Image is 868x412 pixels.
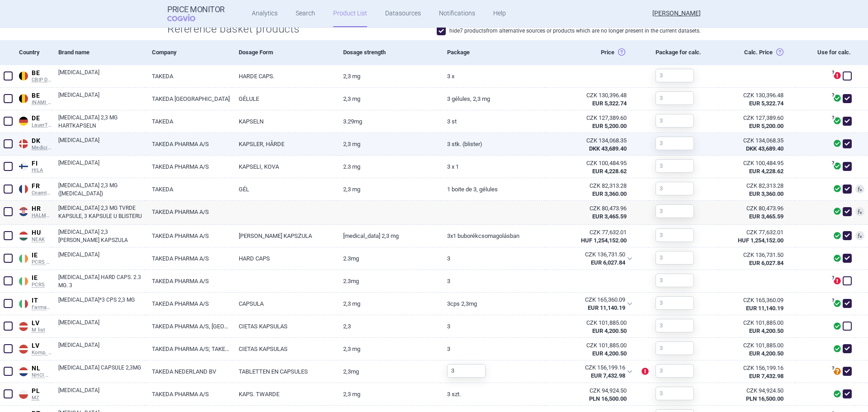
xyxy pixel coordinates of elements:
a: 2,3 mg [336,178,440,200]
abbr: SP-CAU-010 Lotyšsko [552,341,627,358]
div: CZK 100,484.95 [552,159,627,167]
span: CBIP DCI [32,77,52,83]
a: [MEDICAL_DATA]*3 CPS 2,3 MG [58,296,145,312]
input: 3 [656,69,694,82]
div: CZK 136,731.50 [725,251,783,259]
a: TAKEDA PHARMA A/S [145,270,232,292]
img: Hungary [19,232,28,241]
a: TAKEDA NEDERLAND BV [145,360,232,383]
span: IE [32,251,52,260]
a: TAKEDA PHARMA A/S; TAKEDA MANUFACTURING AUSTRIA AG; TAKEDA PHARMACEUTICALS INTERNATIONAL AG IRELAND [145,338,232,360]
img: Ireland [19,254,28,263]
a: CZK 100,484.95EUR 4,228.62 [718,156,795,179]
a: TAKEDA PHARMA A/S [145,247,232,270]
img: Denmark [19,139,28,148]
a: [MEDICAL_DATA] 2,3 MG ([MEDICAL_DATA]) [58,181,145,198]
a: KAPSLER, HÅRDE [232,133,336,155]
div: Dosage strength [336,40,440,65]
abbr: Ex-Factory ze zdroje [552,387,627,403]
strong: EUR 4,200.50 [749,350,783,357]
strong: EUR 3,465.59 [749,213,783,220]
a: IEIEPCRS Hitech [16,250,52,265]
img: Croatia [19,207,28,216]
strong: PLN 16,500.00 [746,395,783,402]
a: 2,3 mg [336,88,440,110]
a: [MEDICAL_DATA] [58,318,145,335]
input: 3 [656,319,694,332]
div: CZK 101,885.00 [552,341,627,350]
a: [MEDICAL_DATA] [58,251,145,267]
a: FIFIHILA [16,158,52,174]
a: [MEDICAL_DATA] 2,3 mg [336,225,440,247]
strong: EUR 4,228.62 [749,168,783,175]
strong: EUR 3,360.00 [592,190,627,197]
span: HALMED PCL SUMMARY [32,213,52,219]
input: 3 [656,137,694,150]
strong: EUR 6,027.84 [749,260,783,266]
div: Company [145,40,232,65]
a: CZK 136,731.50EUR 6,027.84 [718,247,795,271]
a: PLPLMZ [16,385,52,401]
a: [PERSON_NAME] KAPSZULA [232,225,336,247]
div: CZK 134,068.35 [725,137,783,145]
img: France [19,185,28,194]
a: [MEDICAL_DATA] [58,386,145,403]
a: HRHRHALMED PCL SUMMARY [16,203,52,219]
a: 3.29mg [336,110,440,133]
img: Netherlands [19,367,28,376]
a: HUHUNEAK [16,227,52,243]
span: ? [830,93,835,98]
span: LauerTaxe CGM [32,122,52,128]
a: IEIEPCRS [16,272,52,288]
a: 3 gélules, 2,3 mg [440,88,544,110]
strong: EUR 5,200.00 [592,123,627,129]
a: 3 [440,315,544,337]
a: TAKEDA PHARMA A/S [145,383,232,405]
a: [MEDICAL_DATA] [58,68,145,85]
strong: EUR 5,200.00 [749,123,783,129]
strong: EUR 4,200.50 [749,327,783,334]
a: TAKEDA [145,178,232,200]
div: CZK 80,473.96 [552,204,627,213]
span: LV [32,342,52,350]
a: 3CPS 2,3MG [440,293,544,315]
span: ? [830,298,835,303]
a: KAPS. TWARDE [232,383,336,405]
span: ? [830,275,835,281]
div: CZK 134,068.35 [552,137,627,145]
abbr: SP-CAU-010 Nizozemsko hrazené LP [551,364,625,380]
strong: EUR 4,200.50 [592,327,627,334]
a: TAKEDA PHARMA A/S, [GEOGRAPHIC_DATA] [145,315,232,337]
strong: EUR 6,027.84 [591,259,625,266]
div: CZK 80,473.96 [725,204,783,213]
span: Cnamts CIP [32,190,52,196]
strong: EUR 3,465.59 [592,213,627,220]
div: Use for calc. [795,40,855,65]
div: Package for calc. [649,40,718,65]
span: PCRS Hitech [32,259,52,265]
input: 3 [656,296,694,310]
a: CZK 156,199.16EUR 7,432.98 [718,360,795,384]
abbr: SP-CAU-010 Irsko [551,251,625,267]
a: CZK 101,885.00EUR 4,200.50 [718,338,795,361]
span: ? [830,70,835,76]
img: Belgium [19,71,28,81]
div: CZK 100,484.95 [725,159,783,167]
strong: DKK 43,689.40 [589,145,627,152]
input: 3 [656,228,694,242]
div: CZK 156,199.16 [551,364,625,372]
span: M list [32,327,52,333]
a: TAKEDA PHARMA A/S [145,225,232,247]
strong: Price Monitor [167,5,225,14]
span: FI [32,160,52,168]
a: 2.3MG [336,247,440,270]
a: CZK 77,632.01HUF 1,254,152.00 [718,225,795,248]
input: 3 [656,159,694,173]
a: Price MonitorCOGVIO [167,5,225,22]
a: 3 x [440,65,544,87]
a: CIETAS KAPSULAS [232,315,336,337]
a: GÉL [232,178,336,200]
strong: HUF 1,254,152.00 [581,237,627,244]
div: CZK 130,396.48 [552,91,627,99]
div: CZK 82,313.28 [552,182,627,190]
